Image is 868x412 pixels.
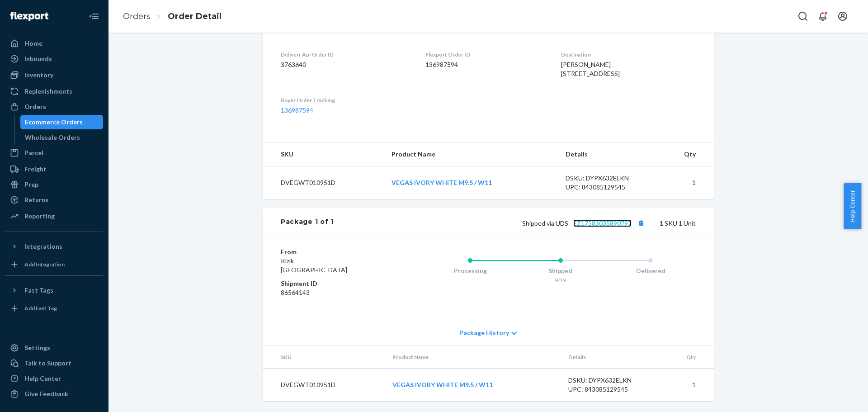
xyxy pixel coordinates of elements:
a: Parcel [5,146,103,160]
button: Close Navigation [85,7,103,25]
img: Flexport logo [10,12,48,21]
dt: Deliverr Api Order ID [281,51,411,58]
a: Inbounds [5,52,103,66]
div: 1 SKU 1 Unit [334,217,696,229]
div: Wholesale Orders [25,133,80,142]
a: EZ17583035890797 [573,219,632,227]
div: Add Fast Tag [24,304,57,312]
div: Talk to Support [24,359,71,368]
a: Home [5,36,103,51]
a: Prep [5,177,103,192]
span: [PERSON_NAME] [STREET_ADDRESS] [561,61,620,77]
div: Processing [425,266,515,275]
a: Help Center [5,371,103,386]
a: Settings [5,341,103,355]
button: Open account menu [834,7,852,25]
div: Home [24,39,42,48]
a: Freight [5,162,103,176]
th: Details [558,142,658,166]
dd: 136987594 [425,60,546,69]
td: 1 [658,166,714,199]
div: Replenishments [24,87,72,96]
span: Shipped via UDS [522,219,647,227]
div: Shipped [515,266,606,275]
td: 1 [660,369,714,402]
dt: Buyer Order Tracking [281,96,411,104]
div: Returns [24,195,48,204]
th: Qty [660,346,714,369]
div: Freight [24,165,47,174]
span: Kizik [GEOGRAPHIC_DATA] [281,257,347,274]
a: Wholesale Orders [20,130,104,145]
div: Inbounds [24,54,52,63]
a: Ecommerce Orders [20,115,104,129]
a: Returns [5,193,103,207]
th: Qty [658,142,714,166]
a: Add Integration [5,257,103,272]
th: Product Name [385,346,561,369]
dt: From [281,247,389,256]
dt: Flexport Order ID [425,51,546,58]
div: Package 1 of 1 [281,217,334,229]
dd: 86564143 [281,288,389,297]
th: SKU [263,346,385,369]
ol: breadcrumbs [116,3,229,30]
div: Orders [24,102,46,111]
a: Replenishments [5,84,103,99]
a: VEGAS IVORY WHITE M9.5 / W11 [392,179,492,186]
button: Open notifications [814,7,832,25]
div: UPC: 843085129545 [566,183,651,192]
dt: Destination [561,51,696,58]
div: 9/19 [515,276,606,284]
div: Inventory [24,71,53,80]
div: Prep [24,180,38,189]
dt: Shipment ID [281,279,389,288]
dd: 3763640 [281,60,411,69]
div: Add Integration [24,260,65,268]
div: Settings [24,343,50,352]
button: Help Center [844,183,861,229]
th: Product Name [384,142,558,166]
a: Order Detail [168,11,222,21]
div: DSKU: DYPX632ELKN [566,174,651,183]
a: Reporting [5,209,103,223]
button: Give Feedback [5,387,103,401]
button: Integrations [5,239,103,254]
div: Give Feedback [24,389,68,398]
td: DVEGWT010951D [263,166,384,199]
div: Help Center [24,374,61,383]
button: Copy tracking number [635,217,647,229]
a: Talk to Support [5,356,103,370]
div: Delivered [605,266,696,275]
a: 136987594 [281,106,313,114]
div: Reporting [24,212,55,221]
span: Package History [459,328,509,337]
div: Integrations [24,242,62,251]
th: Details [561,346,660,369]
button: Open Search Box [794,7,812,25]
div: Ecommerce Orders [25,118,83,127]
a: Add Fast Tag [5,301,103,316]
a: Orders [123,11,151,21]
div: Parcel [24,148,43,157]
a: VEGAS IVORY WHITE M9.5 / W11 [392,381,493,388]
th: SKU [263,142,384,166]
div: UPC: 843085129545 [568,385,653,394]
div: DSKU: DYPX632ELKN [568,376,653,385]
div: Fast Tags [24,286,53,295]
a: Orders [5,99,103,114]
a: Inventory [5,68,103,82]
button: Fast Tags [5,283,103,298]
td: DVEGWT010951D [263,369,385,402]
